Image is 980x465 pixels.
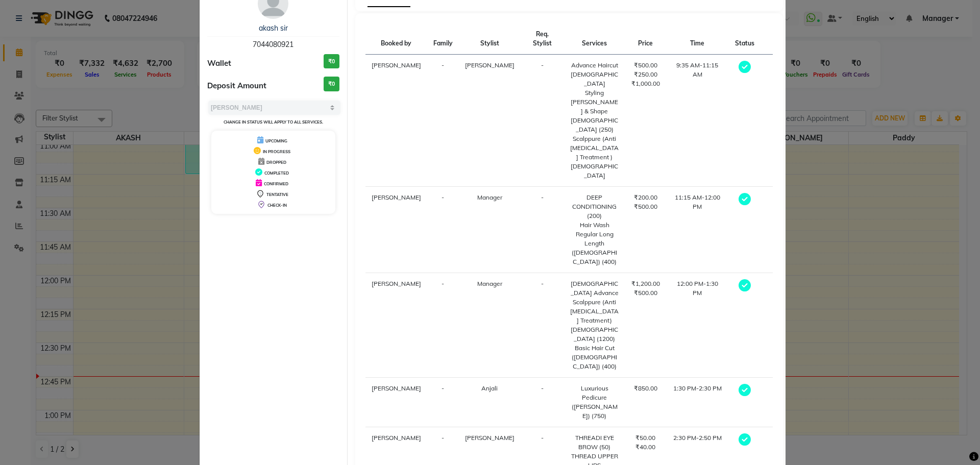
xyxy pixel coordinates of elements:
[259,23,288,33] a: akash sir
[521,273,564,378] td: -
[631,70,660,79] div: ₹250.00
[631,288,660,298] div: ₹500.00
[631,279,660,288] div: ₹1,200.00
[631,79,660,88] div: ₹1,000.00
[477,193,502,201] span: Manager
[427,273,459,378] td: -
[521,378,564,427] td: -
[324,54,339,69] h3: ₹0
[427,55,459,187] td: -
[253,40,293,49] span: 7044080921
[570,61,619,88] div: Advance Haircut [DEMOGRAPHIC_DATA]
[481,384,498,392] span: Anjali
[207,58,231,69] span: Wallet
[570,221,619,266] div: Hair Wash Regular Long Length ([DEMOGRAPHIC_DATA]) (400)
[631,384,660,393] div: ₹850.00
[570,384,619,421] div: Luxurious Pedicure ([PERSON_NAME]) (750)
[465,434,514,442] span: [PERSON_NAME]
[266,160,286,165] span: DROPPED
[631,443,660,452] div: ₹40.00
[263,149,290,154] span: IN PROGRESS
[264,170,289,176] span: COMPLETED
[264,181,288,186] span: CONFIRMED
[267,203,287,208] span: CHECK-IN
[427,187,459,273] td: -
[666,273,729,378] td: 12:00 PM-1:30 PM
[631,193,660,202] div: ₹200.00
[365,55,427,187] td: [PERSON_NAME]
[365,378,427,427] td: [PERSON_NAME]
[666,378,729,427] td: 1:30 PM-2:30 PM
[729,23,761,55] th: Status
[666,55,729,187] td: 9:35 AM-11:15 AM
[266,192,288,197] span: TENTATIVE
[427,378,459,427] td: -
[570,88,619,134] div: Styling [PERSON_NAME] & Shape [DEMOGRAPHIC_DATA] (250)
[224,119,323,125] small: Change in status will apply to all services.
[666,23,729,55] th: Time
[521,23,564,55] th: Req. Stylist
[631,433,660,443] div: ₹50.00
[465,61,514,69] span: [PERSON_NAME]
[631,202,660,211] div: ₹500.00
[521,55,564,187] td: -
[666,187,729,273] td: 11:15 AM-12:00 PM
[427,23,459,55] th: Family
[477,280,502,287] span: Manager
[521,187,564,273] td: -
[265,138,287,143] span: UPCOMING
[570,193,619,221] div: DEEP CONDITIONING (200)
[564,23,625,55] th: Services
[570,344,619,371] div: Basic Hair Cut ([DEMOGRAPHIC_DATA]) (400)
[570,433,619,452] div: THREADI EYE BROW (50)
[459,23,521,55] th: Stylist
[570,134,619,180] div: Scalppure (Anti [MEDICAL_DATA] Treatment )[DEMOGRAPHIC_DATA]
[207,80,266,92] span: Deposit Amount
[570,279,619,344] div: [DEMOGRAPHIC_DATA] Advance Scalppure (Anti [MEDICAL_DATA] Treatment)[DEMOGRAPHIC_DATA] (1200)
[365,273,427,378] td: [PERSON_NAME]
[324,77,339,91] h3: ₹0
[365,187,427,273] td: [PERSON_NAME]
[365,23,427,55] th: Booked by
[631,61,660,70] div: ₹500.00
[625,23,666,55] th: Price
